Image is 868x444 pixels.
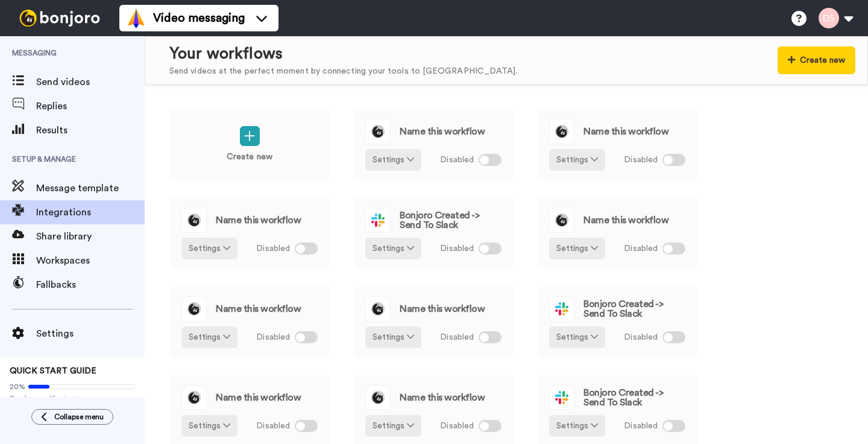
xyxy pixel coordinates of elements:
a: Create new [169,109,330,181]
span: Disabled [624,331,658,344]
img: logo_round_yellow.svg [182,385,206,410]
span: QUICK START GUIDE [10,367,96,375]
span: Name this workflow [583,127,668,136]
img: logo_round_yellow.svg [182,208,206,232]
span: Disabled [624,420,658,433]
img: logo_round_yellow.svg [550,208,574,232]
span: Share library [36,229,145,244]
span: Disabled [256,331,290,344]
img: logo_slack.svg [550,385,574,410]
span: Disabled [440,243,474,255]
span: Name this workflow [216,215,301,225]
a: Name this workflowSettings Disabled [169,197,330,270]
span: 20% [10,382,25,392]
img: logo_slack.svg [550,297,574,321]
span: Fallbacks [36,277,145,292]
span: Name this workflow [400,304,485,314]
a: Bonjoro Created -> Send To SlackSettings Disabled [353,197,514,270]
span: Settings [36,326,145,341]
span: Name this workflow [400,393,485,402]
a: Bonjoro Created -> Send To SlackSettings Disabled [536,286,698,358]
img: logo_round_yellow.svg [366,119,390,144]
span: Send videos [36,75,145,89]
span: Name this workflow [400,127,485,136]
a: Name this workflowSettings Disabled [353,109,514,181]
span: Replies [36,99,145,113]
button: Settings [181,415,237,437]
span: Disabled [256,243,290,255]
p: Create new [227,151,272,163]
span: Disabled [440,154,474,166]
a: Name this workflowSettings Disabled [353,286,514,358]
button: Settings [549,415,605,437]
button: Settings [549,238,605,259]
img: vm-color.svg [127,8,146,28]
span: Disabled [624,154,658,166]
span: Send yourself a test [10,394,135,404]
span: Collapse menu [54,412,104,422]
a: Name this workflowSettings Disabled [169,286,330,358]
span: Name this workflow [216,304,301,314]
img: bj-logo-header-white.svg [14,10,105,27]
span: Integrations [36,205,145,220]
img: logo_round_yellow.svg [366,385,390,410]
a: Name this workflowSettings Disabled [536,197,698,270]
button: Settings [365,415,421,437]
span: Results [36,123,145,138]
span: Bonjoro Created -> Send To Slack [400,211,502,230]
span: Disabled [624,243,658,255]
img: logo_round_yellow.svg [550,119,574,144]
span: Message template [36,181,145,195]
div: Send videos at the perfect moment by connecting your tools to [GEOGRAPHIC_DATA]. [169,65,517,78]
button: Settings [365,149,421,171]
button: Settings [365,238,421,259]
img: logo_round_yellow.svg [182,297,206,321]
span: Disabled [440,331,474,344]
span: Name this workflow [583,215,668,225]
button: Collapse menu [31,409,113,425]
div: Your workflows [169,43,517,65]
button: Settings [549,326,605,348]
img: logo_slack.svg [366,208,390,232]
span: Bonjoro Created -> Send To Slack [583,388,685,407]
button: Settings [181,238,237,259]
span: Bonjoro Created -> Send To Slack [583,299,685,319]
img: logo_round_yellow.svg [366,297,390,321]
span: Video messaging [153,10,245,27]
span: Disabled [256,420,290,433]
span: Workspaces [36,253,145,268]
span: Name this workflow [216,393,301,402]
span: Disabled [440,420,474,433]
button: Settings [365,326,421,348]
button: Settings [181,326,237,348]
button: Settings [549,149,605,171]
button: Create new [778,46,855,74]
a: Name this workflowSettings Disabled [536,109,698,181]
